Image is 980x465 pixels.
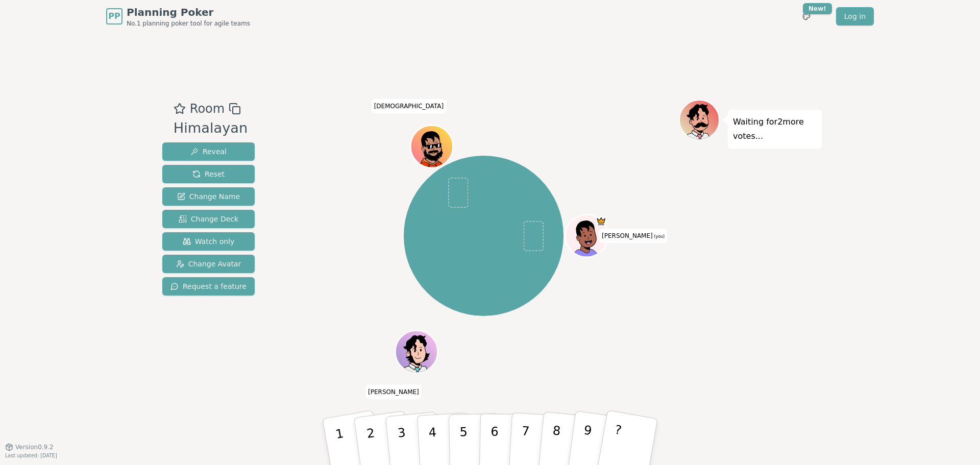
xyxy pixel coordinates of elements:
[127,5,250,19] span: Planning Poker
[365,385,422,399] span: Click to change your name
[797,7,816,26] button: New!
[15,443,54,451] span: Version 0.9.2
[162,187,255,206] button: Change Name
[162,232,255,251] button: Watch only
[567,216,607,256] button: Click to change your avatar
[176,259,241,269] span: Change Avatar
[653,234,665,239] span: (you)
[179,214,238,224] span: Change Deck
[192,169,225,179] span: Reset
[127,19,250,28] span: No.1 planning poker tool for agile teams
[5,443,54,451] button: Version0.9.2
[190,146,227,157] span: Reveal
[162,165,255,183] button: Reset
[190,100,225,118] span: Room
[162,255,255,273] button: Change Avatar
[162,210,255,228] button: Change Deck
[174,118,248,139] div: Himalayan
[599,229,667,243] span: Click to change your name
[106,5,250,28] a: PPPlanning PokerNo.1 planning poker tool for agile teams
[177,191,240,202] span: Change Name
[803,3,832,14] div: New!
[108,10,120,22] span: PP
[162,142,255,161] button: Reveal
[162,277,255,296] button: Request a feature
[183,236,235,247] span: Watch only
[596,216,607,227] span: Souvik is the host
[170,281,247,291] span: Request a feature
[174,100,186,118] button: Add as favourite
[836,7,874,26] a: Log in
[372,99,446,113] span: Click to change your name
[733,115,817,143] p: Waiting for 2 more votes...
[5,453,57,458] span: Last updated: [DATE]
